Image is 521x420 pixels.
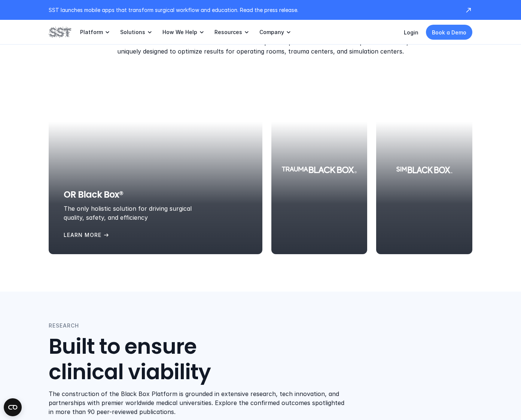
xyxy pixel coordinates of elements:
[49,322,79,330] p: RESEARCH
[80,29,103,36] p: Platform
[80,20,111,45] a: Platform
[271,85,368,254] a: Trauma Black Box logo
[120,29,145,36] p: Solutions
[49,85,262,254] a: OR Black Box®The only holistic solution for driving surgical quality, safety, and efficiencyLearn...
[49,6,457,14] p: SST launches mobile apps that transform surgical workflow and education. Read the press release.
[282,160,357,180] img: Trauma Black Box logo
[426,25,472,40] a: Book a Demo
[432,28,466,36] p: Book a Demo
[387,160,462,180] img: SIM Black Box logo
[112,37,409,55] p: The Black Box Platform adds value across the enterprise. Explore our environment-specific solutio...
[376,85,472,254] a: SIM Black Box logo
[404,29,418,36] a: Login
[162,29,197,36] p: How We Help
[64,231,101,239] p: Learn More
[259,29,284,36] p: Company
[49,26,71,39] img: SST logo
[4,398,22,416] button: Open CMP widget
[64,204,213,222] p: The only holistic solution for driving surgical quality, safety, and efficiency
[214,29,242,36] p: Resources
[49,335,262,385] h2: Built to ensure clinical viability
[49,389,345,416] p: The construction of the Black Box Platform is grounded in extensive research, tech innovation, an...
[64,188,124,201] h5: OR Black Box®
